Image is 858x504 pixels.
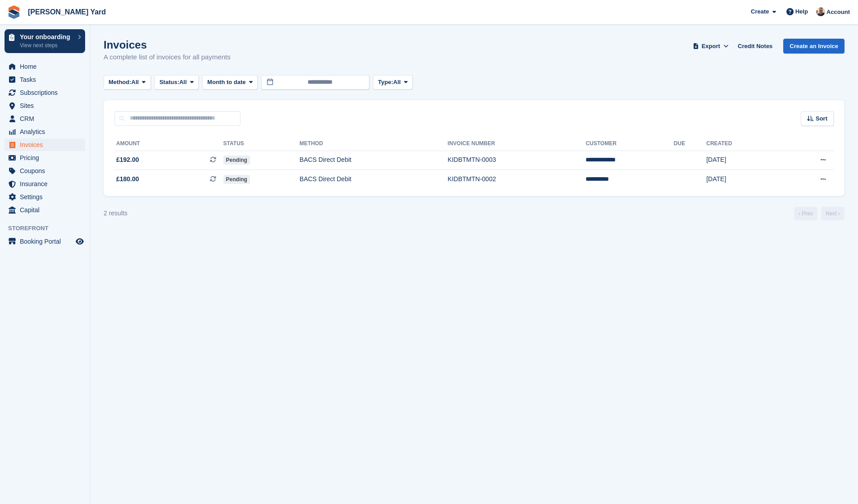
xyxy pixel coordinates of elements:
[104,52,231,62] p: A complete list of invoices for all payments
[448,170,586,189] td: KIDBTMTN-0002
[20,86,74,99] span: Subscriptions
[202,75,258,90] button: Month to date
[300,137,448,151] th: Method
[5,29,85,53] a: Your onboarding View next steps
[154,75,199,90] button: Status: All
[794,207,817,220] a: Previous
[706,137,780,151] th: Created
[20,178,74,190] span: Insurance
[207,78,245,87] span: Month to date
[116,155,139,165] span: £192.00
[8,224,90,233] span: Storefront
[5,235,85,248] a: menu
[816,7,825,16] img: Si Allen
[795,7,808,16] span: Help
[393,78,401,87] span: All
[691,39,731,54] button: Export
[5,60,85,73] a: menu
[104,209,127,218] div: 2 results
[300,170,448,189] td: BACS Direct Debit
[20,165,74,177] span: Coupons
[706,170,780,189] td: [DATE]
[20,99,74,112] span: Sites
[109,78,132,87] span: Method:
[20,112,74,125] span: CRM
[702,42,720,51] span: Export
[159,78,179,87] span: Status:
[20,125,74,138] span: Analytics
[586,137,673,151] th: Customer
[20,138,74,151] span: Invoices
[24,4,109,19] a: [PERSON_NAME] Yard
[674,137,706,151] th: Due
[5,152,85,164] a: menu
[792,207,846,220] nav: Page
[74,236,85,247] a: Preview store
[116,174,139,184] span: £180.00
[300,151,448,170] td: BACS Direct Debit
[5,112,85,125] a: menu
[448,137,586,151] th: Invoice Number
[5,125,85,138] a: menu
[7,5,21,19] img: stora-icon-8386f47178a22dfd0bd8f6a31ec36ba5ce8667c1dd55bd0f319d3a0aa187defe.svg
[20,204,74,216] span: Capital
[104,75,151,90] button: Method: All
[5,204,85,216] a: menu
[20,34,73,40] p: Your onboarding
[20,60,74,73] span: Home
[734,39,776,54] a: Credit Notes
[816,114,827,123] span: Sort
[378,78,393,87] span: Type:
[5,191,85,203] a: menu
[20,73,74,86] span: Tasks
[5,138,85,151] a: menu
[5,165,85,177] a: menu
[20,41,73,49] p: View next steps
[373,75,413,90] button: Type: All
[223,156,250,165] span: Pending
[20,191,74,203] span: Settings
[5,99,85,112] a: menu
[104,39,231,51] h1: Invoices
[751,7,769,16] span: Create
[826,8,850,17] span: Account
[20,235,74,248] span: Booking Portal
[5,73,85,86] a: menu
[132,78,139,87] span: All
[223,175,250,184] span: Pending
[5,178,85,190] a: menu
[5,86,85,99] a: menu
[179,78,187,87] span: All
[706,151,780,170] td: [DATE]
[783,39,844,54] a: Create an Invoice
[114,137,223,151] th: Amount
[20,152,74,164] span: Pricing
[223,137,300,151] th: Status
[448,151,586,170] td: KIDBTMTN-0003
[821,207,844,220] a: Next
